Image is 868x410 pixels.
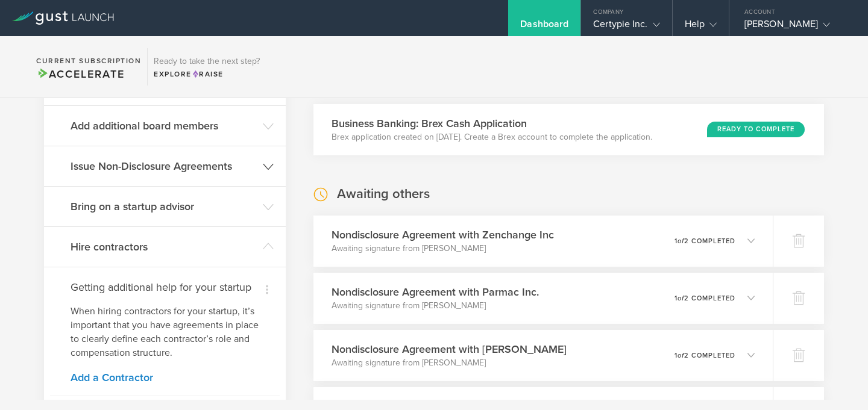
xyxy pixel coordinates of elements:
em: of [678,237,684,245]
div: Ready to Complete [707,122,805,137]
p: 1 2 completed [675,352,735,359]
p: Awaiting signature from [PERSON_NAME] [332,243,554,255]
p: Brex application created on [DATE]. Create a Brex account to complete the application. [332,131,652,143]
h3: Hire contractors [71,239,257,255]
h3: Nondisclosure Agreement with [PERSON_NAME] [332,341,567,357]
p: Awaiting signature from [PERSON_NAME] [332,300,539,312]
span: Accelerate [36,67,124,81]
h3: Bring on a startup advisor [71,199,257,214]
em: of [678,352,684,359]
p: Awaiting signature from [PERSON_NAME] [332,357,567,369]
div: Dashboard [520,18,568,36]
h3: Business Banking: Brex Cash Application [332,116,652,131]
h2: Current Subscription [36,57,141,64]
p: 1 2 completed [675,295,735,302]
div: Certypie Inc. [593,18,659,36]
p: 1 2 completed [675,238,735,244]
div: Help [685,18,717,36]
span: Raise [192,70,224,78]
h3: Nondisclosure Agreement with Zenchange Inc [332,227,554,243]
div: Ready to take the next step?ExploreRaise [147,48,266,85]
h2: Awaiting others [337,185,430,203]
h4: Getting additional help for your startup [71,279,259,295]
h3: Add additional board members [71,118,257,134]
h3: Ready to take the next step? [154,57,260,66]
p: When hiring contractors for your startup, it’s important that you have agreements in place to cle... [71,305,259,360]
div: Business Banking: Brex Cash ApplicationBrex application created on [DATE]. Create a Brex account ... [313,104,824,155]
em: of [678,294,684,302]
h3: Nondisclosure Agreement with Parmac Inc. [332,284,539,300]
a: Add a Contractor [71,372,259,383]
div: Explore [154,69,260,79]
div: [PERSON_NAME] [744,18,847,36]
h3: Issue Non-Disclosure Agreements [71,158,257,174]
iframe: Chat Widget [808,352,868,410]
